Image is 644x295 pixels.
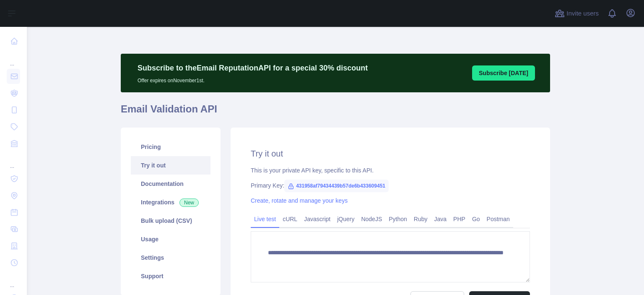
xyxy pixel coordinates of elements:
a: Ruby [410,212,431,226]
span: Invite users [566,9,599,18]
a: PHP [450,212,469,226]
a: cURL [279,212,301,226]
a: Go [469,212,483,226]
a: Bulk upload (CSV) [131,211,210,230]
div: ... [7,153,20,170]
h1: Email Validation API [121,102,550,123]
a: Java [431,212,450,226]
a: Python [385,212,410,226]
a: Documentation [131,175,210,193]
a: Try it out [131,156,210,175]
a: jQuery [334,212,358,226]
div: This is your private API key, specific to this API. [251,166,530,175]
span: 431958af79434439b57de6b433609451 [284,180,389,192]
a: Integrations New [131,193,210,211]
a: Create, rotate and manage your keys [251,197,348,204]
span: New [179,198,199,207]
div: Primary Key: [251,181,530,190]
p: Subscribe to the Email Reputation API for a special 30 % discount [138,62,368,74]
a: Usage [131,230,210,248]
a: Support [131,267,210,285]
h2: Try it out [251,148,530,159]
a: Live test [251,212,279,226]
a: NodeJS [358,212,385,226]
button: Invite users [553,7,600,20]
div: ... [7,50,20,67]
a: Postman [483,212,513,226]
div: ... [7,272,20,289]
p: Offer expires on November 1st. [138,74,368,84]
a: Settings [131,248,210,267]
button: Subscribe [DATE] [472,65,535,81]
a: Javascript [301,212,334,226]
a: Pricing [131,138,210,156]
